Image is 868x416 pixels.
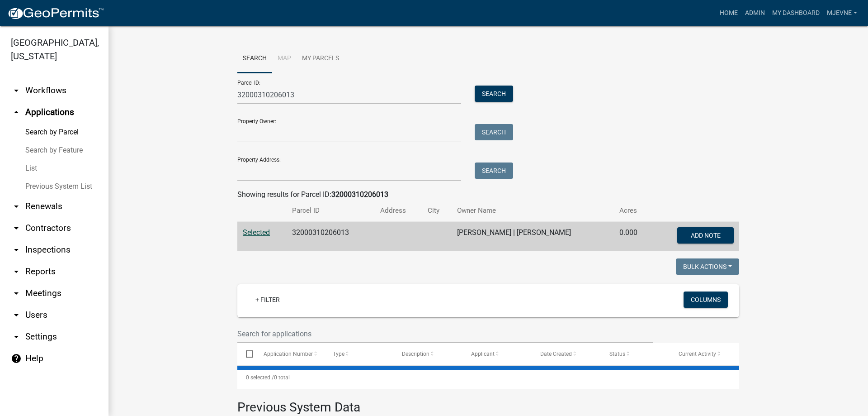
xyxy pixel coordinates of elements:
[11,244,22,255] i: arrow_drop_down
[716,5,741,22] a: Home
[614,222,651,252] td: 0.000
[11,201,22,212] i: arrow_drop_down
[452,200,614,221] th: Owner Name
[452,222,614,252] td: [PERSON_NAME] | [PERSON_NAME]
[248,292,287,308] a: + Filter
[11,266,22,277] i: arrow_drop_down
[823,5,861,22] a: MJevne
[475,124,513,140] button: Search
[422,200,452,221] th: City
[237,343,255,365] datatable-header-cell: Select
[237,44,272,73] a: Search
[11,310,22,320] i: arrow_drop_down
[475,163,513,179] button: Search
[331,190,388,199] strong: 32000310206013
[462,343,532,365] datatable-header-cell: Applicant
[690,232,720,239] span: Add Note
[246,374,274,381] span: 0 selected /
[297,44,344,73] a: My Parcels
[614,200,651,221] th: Acres
[333,351,344,357] span: Type
[11,288,22,299] i: arrow_drop_down
[609,351,625,357] span: Status
[287,222,375,252] td: 32000310206013
[237,325,653,343] input: Search for applications
[287,200,375,221] th: Parcel ID
[402,351,429,357] span: Description
[471,351,495,357] span: Applicant
[375,200,422,221] th: Address
[676,258,739,275] button: Bulk Actions
[684,292,728,308] button: Columns
[601,343,670,365] datatable-header-cell: Status
[243,228,270,237] a: Selected
[264,351,313,357] span: Application Number
[11,353,22,364] i: help
[11,331,22,342] i: arrow_drop_down
[679,351,716,357] span: Current Activity
[532,343,601,365] datatable-header-cell: Date Created
[677,227,734,244] button: Add Note
[324,343,393,365] datatable-header-cell: Type
[255,343,324,365] datatable-header-cell: Application Number
[670,343,739,365] datatable-header-cell: Current Activity
[393,343,462,365] datatable-header-cell: Description
[741,5,769,22] a: Admin
[237,189,739,200] div: Showing results for Parcel ID:
[237,366,739,389] div: 0 total
[769,5,823,22] a: My Dashboard
[11,223,22,234] i: arrow_drop_down
[475,86,513,102] button: Search
[11,85,22,96] i: arrow_drop_down
[11,107,22,118] i: arrow_drop_up
[540,351,572,357] span: Date Created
